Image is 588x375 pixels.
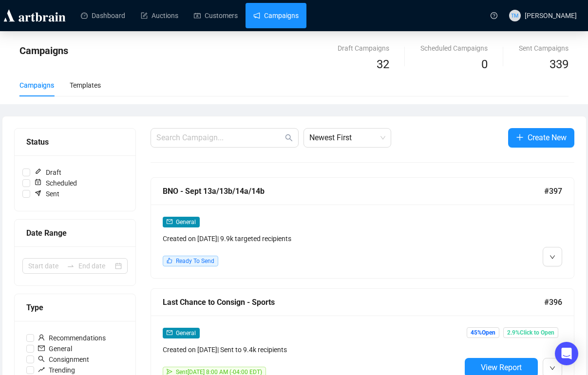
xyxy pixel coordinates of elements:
a: Auctions [141,3,178,28]
span: send [167,369,172,375]
div: Created on [DATE] | Sent to 9.4k recipients [163,344,461,355]
span: View Report [481,363,522,372]
span: #397 [544,185,562,197]
div: Scheduled Campaigns [420,43,488,54]
div: Sent Campaigns [519,43,569,54]
span: Recommendations [34,333,110,343]
span: to [67,262,75,270]
span: 0 [481,57,488,71]
div: Campaigns [19,80,54,91]
div: Status [26,136,124,148]
span: Draft [30,167,65,178]
span: user [38,334,45,341]
span: plus [516,133,524,141]
span: rise [38,366,45,373]
span: down [550,365,555,371]
span: Campaigns [19,45,68,56]
div: BNO - Sept 13a/13b/14a/14b [163,185,544,197]
span: #396 [544,296,562,308]
span: General [34,343,76,354]
span: General [176,330,196,337]
span: TM [511,11,518,19]
a: Customers [194,3,238,28]
span: Ready To Send [176,258,214,264]
span: Create New [528,131,567,144]
span: like [167,258,172,263]
input: Search Campaign... [156,132,283,144]
span: Consignment [34,354,93,365]
a: Campaigns [253,3,299,28]
div: Last Chance to Consign - Sports [163,296,544,308]
div: Created on [DATE] | 9.9k targeted recipients [163,233,461,244]
span: mail [167,219,172,225]
span: 45% Open [467,327,499,338]
div: Type [26,301,124,314]
span: Sent [30,188,63,199]
a: Dashboard [81,3,125,28]
span: 2.9% Click to Open [503,327,558,338]
div: Draft Campaigns [338,43,389,54]
input: End date [78,261,113,271]
span: search [285,134,293,142]
span: 32 [377,57,389,71]
img: logo [2,8,67,23]
span: search [38,356,45,362]
div: Templates [70,80,101,91]
span: down [550,254,555,260]
span: question-circle [491,12,497,19]
span: General [176,219,196,225]
span: Newest First [309,129,385,147]
span: [PERSON_NAME] [525,12,577,19]
span: mail [167,330,172,336]
input: Start date [28,261,63,271]
span: mail [38,345,45,352]
button: Create New [508,128,574,148]
a: BNO - Sept 13a/13b/14a/14b#397mailGeneralCreated on [DATE]| 9.9k targeted recipientslikeReady To ... [151,177,574,279]
span: Scheduled [30,178,81,188]
div: Date Range [26,227,124,239]
span: swap-right [67,262,75,270]
div: Open Intercom Messenger [555,342,578,365]
span: 339 [550,57,569,71]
